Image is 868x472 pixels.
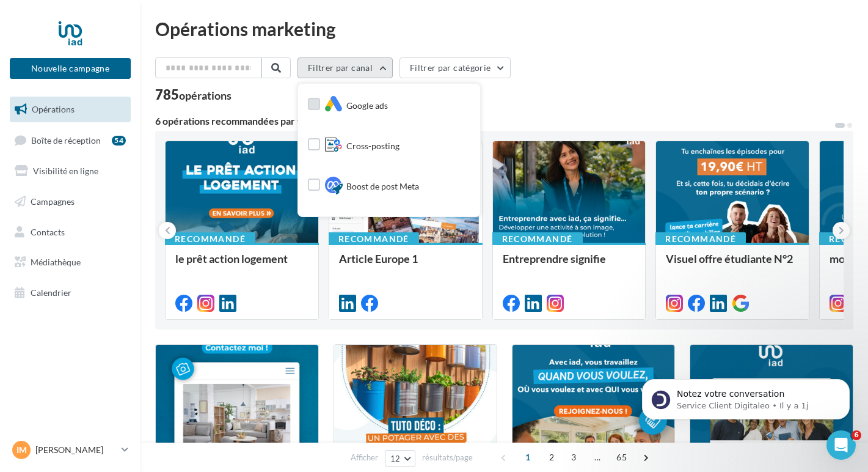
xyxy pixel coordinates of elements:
span: 6 [852,430,861,440]
div: 785 [155,88,232,101]
span: Boîte de réception [31,135,101,145]
span: Opérations [32,104,75,114]
p: [PERSON_NAME] [35,444,117,456]
span: 3 [564,448,583,467]
span: Article Europe 1 [339,252,418,265]
span: Médiathèque [31,257,81,267]
span: Entreprendre signifie [503,252,606,265]
a: Opérations [7,97,133,122]
a: Médiathèque [7,249,133,275]
span: Afficher [351,452,378,463]
a: Campagnes [7,189,133,215]
span: IM [16,444,27,456]
span: ... [588,448,607,467]
span: 1 [518,448,538,467]
span: Visibilité en ligne [33,166,98,176]
a: Contacts [7,219,133,245]
iframe: Intercom notifications message [624,353,868,439]
span: Cross-posting [346,140,399,152]
span: Campagnes [31,196,75,207]
div: Recommandé [492,232,583,246]
span: le prêt action logement [175,252,288,265]
a: Calendrier [7,280,133,306]
div: Opérations marketing [155,20,853,38]
button: Nouvelle campagne [10,58,131,79]
span: Google ads [346,100,388,112]
span: 12 [390,454,401,463]
span: Visuel offre étudiante N°2 [666,252,793,265]
span: Calendrier [31,287,71,298]
a: Visibilité en ligne [7,158,133,184]
span: Boost de post Meta [346,180,419,193]
div: 54 [112,136,126,146]
div: Recommandé [165,232,255,246]
div: 6 opérations recommandées par votre enseigne [155,116,834,126]
button: 12 [385,450,416,467]
span: 2 [542,448,561,467]
div: opérations [179,90,232,101]
span: résultats/page [422,452,473,463]
div: Recommandé [655,232,746,246]
button: Filtrer par canal [297,57,393,78]
a: Boîte de réception54 [7,127,133,153]
a: IM [PERSON_NAME] [10,438,131,462]
div: Recommandé [329,232,419,246]
iframe: Intercom live chat [826,430,856,460]
button: Filtrer par catégorie [399,57,511,78]
span: 65 [611,448,632,467]
span: Contacts [31,226,65,237]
